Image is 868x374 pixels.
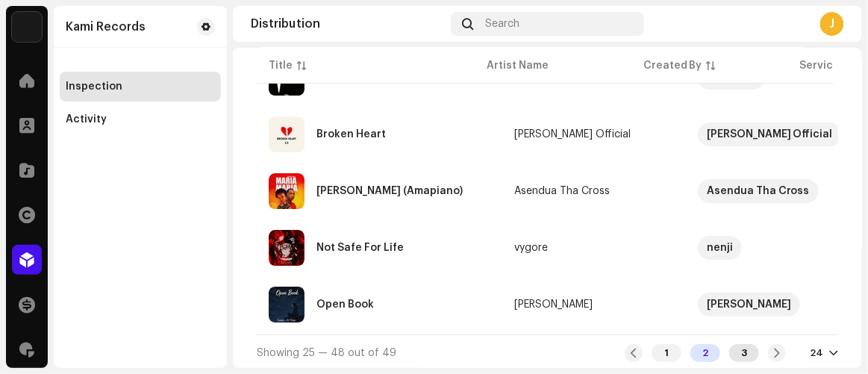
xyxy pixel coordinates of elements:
[66,113,107,125] div: Activity
[251,18,445,30] div: Distribution
[810,347,823,359] div: 24
[514,129,674,140] span: Malik Tayyab Official
[316,299,374,310] div: Open Book
[269,287,305,322] img: dd855a5f-5855-4456-9ad4-5c91b89c5f0c
[707,122,833,146] div: [PERSON_NAME] Official
[707,293,791,317] div: [PERSON_NAME]
[729,344,759,362] div: 3
[690,344,720,362] div: 2
[66,81,122,93] div: Inspection
[820,12,844,36] div: J
[316,186,463,196] div: Maria (Amapiano)
[66,21,146,33] div: Kami Records
[269,173,305,209] img: 828f8899-1760-4a26-b123-2d924abcf7c8
[698,293,842,317] span: DJ Fluke
[707,179,810,203] div: Asendua Tha Cross
[514,186,674,196] span: Asendua Tha Cross
[269,58,293,73] div: Title
[269,230,305,266] img: 044ec645-4f58-4929-97c8-d570a3ce1691
[514,129,631,140] div: [PERSON_NAME] Official
[514,243,548,253] div: vygore
[698,179,842,203] span: Asendua Tha Cross
[514,243,674,253] span: vygore
[698,236,842,260] span: nenji
[60,105,221,134] re-m-nav-item: Activity
[514,299,593,310] div: [PERSON_NAME]
[486,18,520,30] span: Search
[269,116,305,152] img: 9e65bfbb-7be7-40ed-93be-252c45cfc1b2
[12,12,42,42] img: 33004b37-325d-4a8b-b51f-c12e9b964943
[316,129,386,140] div: Broken Heart
[514,299,674,310] span: DJ Fluke
[707,236,733,260] div: nenji
[652,344,681,362] div: 1
[514,186,610,196] div: Asendua Tha Cross
[698,122,842,146] span: Malik Tayyab Official
[316,243,404,253] div: Not Safe For Life
[643,58,702,73] div: Created By
[257,348,396,358] span: Showing 25 — 48 out of 49
[60,72,221,102] re-m-nav-item: Inspection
